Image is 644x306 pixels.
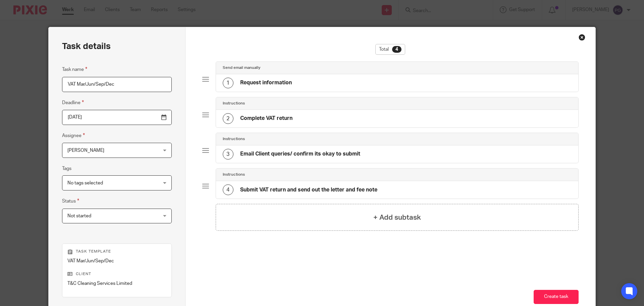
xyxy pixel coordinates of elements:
[67,280,166,287] p: T&C Cleaning Services Limited
[223,113,233,124] div: 2
[534,290,579,304] button: Create task
[62,197,79,205] label: Status
[62,77,172,92] input: Task name
[223,184,233,195] div: 4
[62,110,172,125] input: Pick a date
[223,172,245,177] h4: Instructions
[62,99,84,106] label: Deadline
[223,78,233,88] div: 1
[67,258,166,264] p: VAT Mar/Jun/Sep/Dec
[67,148,104,153] span: [PERSON_NAME]
[373,212,421,223] h4: + Add subtask
[62,132,85,139] label: Assignee
[223,149,233,160] div: 3
[67,181,103,185] span: No tags selected
[223,65,260,71] h4: Send email manually
[240,150,360,158] h4: Email Client queries/ confirm its okay to submit
[62,65,87,73] label: Task name
[240,115,292,122] h4: Complete VAT return
[240,79,292,86] h4: Request information
[67,214,91,218] span: Not started
[392,46,401,53] div: 4
[67,271,166,277] p: Client
[240,186,377,193] h4: Submit VAT return and send out the letter and fee note
[579,34,585,41] div: Close this dialog window
[62,41,111,52] h2: Task details
[375,44,405,55] div: Total
[62,165,71,172] label: Tags
[223,101,245,106] h4: Instructions
[223,136,245,142] h4: Instructions
[67,249,166,254] p: Task template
